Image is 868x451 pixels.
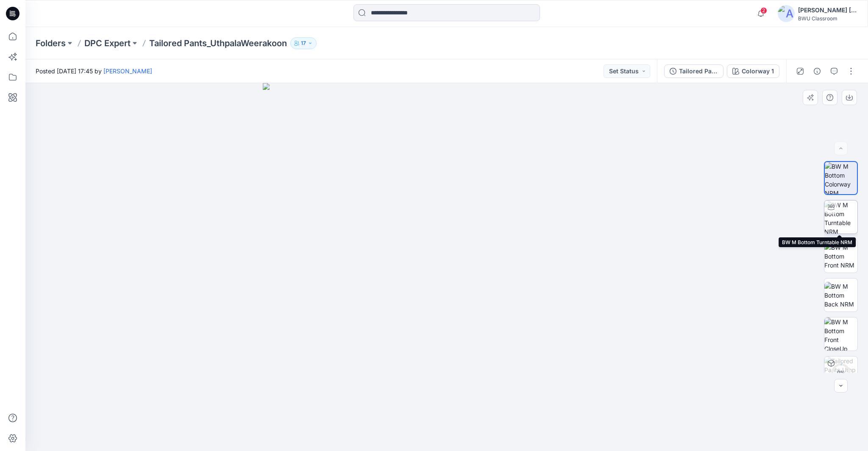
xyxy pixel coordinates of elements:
[825,162,857,194] img: BW M Bottom Colorway NRM
[824,243,857,270] img: BW M Bottom Front NRM
[679,67,718,76] div: Tailored Pants_UthpalaWeerakoon
[742,67,774,76] div: Colorway 1
[831,369,851,376] div: 0 %
[778,5,795,22] img: avatar
[301,39,306,48] p: 17
[798,5,857,15] div: [PERSON_NAME] [PERSON_NAME] [PERSON_NAME]
[824,317,857,351] img: BW M Bottom Front CloseUp NRM
[810,64,824,78] button: Details
[824,282,857,309] img: BW M Bottom Back NRM
[149,37,287,49] p: Tailored Pants_UthpalaWeerakoon
[36,67,152,75] span: Posted [DATE] 17:45 by
[290,37,317,49] button: 17
[760,7,767,14] span: 2
[824,200,857,234] img: BW M Bottom Turntable NRM
[664,64,723,78] button: Tailored Pants_UthpalaWeerakoon
[263,83,631,451] img: eyJhbGciOiJIUzI1NiIsImtpZCI6IjAiLCJzbHQiOiJzZXMiLCJ0eXAiOiJKV1QifQ.eyJkYXRhIjp7InR5cGUiOiJzdG9yYW...
[798,15,857,22] div: BWU Classroom
[727,64,779,78] button: Colorway 1
[824,356,857,390] img: Tailored Pants_UthpalaWeerakoon Colorway 1
[84,37,131,49] a: DPC Expert
[36,37,66,49] a: Folders
[103,67,152,75] a: [PERSON_NAME]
